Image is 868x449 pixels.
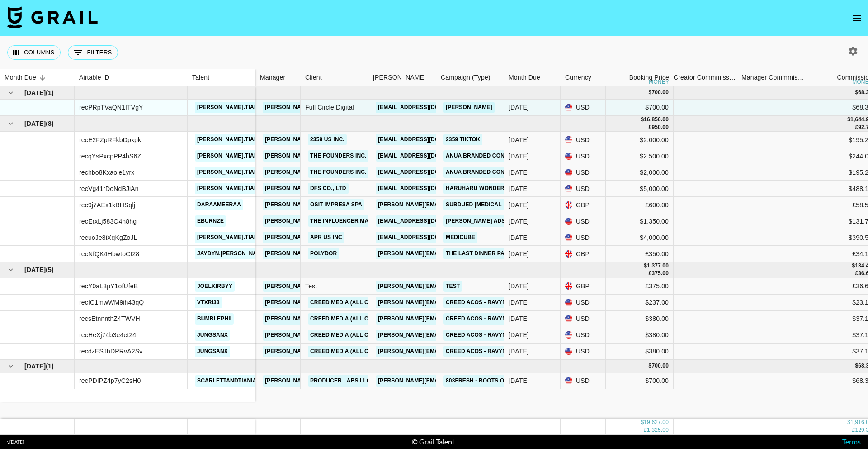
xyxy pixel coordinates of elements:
a: Medicube [443,232,477,243]
div: recPRpTVaQN1ITVgY [79,103,143,112]
a: The Influencer Marketing Factory [308,215,423,227]
div: $4,000.00 [606,229,674,246]
div: $380.00 [606,311,674,327]
a: [PERSON_NAME][EMAIL_ADDRESS][DOMAIN_NAME] [263,150,410,162]
div: Month Due [504,69,561,86]
div: Jul '25 [509,135,529,144]
span: [DATE] [24,265,46,274]
button: hide children [5,263,17,276]
div: recqYsPxcpPP4hS6Z [79,152,141,161]
div: v [DATE] [7,439,24,445]
div: Campaign (Type) [441,69,491,86]
a: Creed Media (All Campaigns) [308,346,402,357]
a: THE FOUNDERS INC. [308,167,369,178]
a: [PERSON_NAME][EMAIL_ADDRESS][DOMAIN_NAME] [263,183,410,194]
div: £ [649,270,652,277]
div: $2,500.00 [606,148,674,164]
div: £ [855,270,858,277]
a: 803Fresh - Boots on the Ground [443,375,549,387]
a: [PERSON_NAME][EMAIL_ADDRESS][DOMAIN_NAME] [263,102,410,113]
div: USD [561,311,606,327]
div: Jun '25 [509,282,529,291]
div: USD [561,181,606,197]
div: 700.00 [651,89,669,96]
a: [PERSON_NAME][EMAIL_ADDRESS][DOMAIN_NAME] [263,167,410,178]
a: APR US Inc [308,232,344,243]
div: recE2FZpRFkbDpxpk [79,135,141,144]
div: recsEtnnnthZ4TWVH [79,314,140,323]
a: [EMAIL_ADDRESS][DOMAIN_NAME] [376,102,477,113]
div: Full Circle Digital [301,100,368,116]
div: USD [561,229,606,246]
a: [EMAIL_ADDRESS][DOMAIN_NAME] [376,232,477,243]
div: £ [855,124,858,131]
a: Polydor [308,248,339,259]
a: [PERSON_NAME][EMAIL_ADDRESS][DOMAIN_NAME] [263,281,410,292]
div: Month Due [5,69,36,86]
div: Client [305,69,322,86]
a: [PERSON_NAME][EMAIL_ADDRESS][PERSON_NAME][DOMAIN_NAME] [376,281,570,292]
a: joelkirbyy [195,281,235,292]
button: hide children [5,86,17,99]
a: [EMAIL_ADDRESS][DOMAIN_NAME] [376,150,477,162]
a: jungsanx [195,346,230,357]
a: Anua Branded Content (ANUAUS0632) [443,167,562,178]
a: Producer Labs LLC [308,375,373,387]
span: [DATE] [24,362,46,371]
div: Creator Commmission Override [674,69,741,86]
div: USD [561,344,606,360]
div: 1,325.00 [647,426,669,434]
div: 700.00 [651,362,669,370]
span: ( 1 ) [46,88,54,97]
div: $ [855,89,858,96]
div: Creator Commmission Override [674,69,737,86]
a: daraameeraa [195,199,243,210]
div: $1,350.00 [606,213,674,229]
div: $237.00 [606,295,674,311]
a: [PERSON_NAME][EMAIL_ADDRESS][DOMAIN_NAME] [263,215,410,227]
a: creed acos - ravyn / tokyphile [443,330,545,341]
a: eburnze [195,215,226,227]
div: £350.00 [606,246,674,262]
div: $700.00 [606,373,674,389]
a: 2359 TikTok [443,134,482,145]
div: $ [644,262,647,270]
a: Creed Media (All Campaigns) [308,297,402,308]
img: Grail Talent [7,6,98,28]
div: $ [641,419,644,426]
div: Client [301,69,368,86]
div: Jul '25 [509,152,529,161]
div: $380.00 [606,344,674,360]
div: USD [561,100,606,116]
div: Test [301,278,368,295]
div: Jul '25 [509,184,529,193]
div: $ [855,362,858,370]
a: [PERSON_NAME][EMAIL_ADDRESS][DOMAIN_NAME] [263,232,410,243]
a: Terms [842,437,861,446]
div: Jun '25 [509,347,529,356]
div: Currency [561,69,606,86]
a: [PERSON_NAME] Ads [443,215,507,227]
button: Show filters [68,45,118,60]
div: $2,000.00 [606,132,674,148]
a: [PERSON_NAME].tiara1 [195,150,267,162]
a: Creed Media (All Campaigns) [308,330,402,341]
div: recuoJe8iXqKgZoJL [79,233,137,242]
span: [DATE] [24,88,46,97]
div: recNfQK4HbwtoCI28 [79,249,139,258]
button: Select columns [7,45,61,60]
a: creed acos - ravyn / tokyphile [443,313,545,325]
div: money [649,79,669,85]
a: Creed Media (All Campaigns) [308,313,402,325]
div: £ [649,124,652,131]
div: Jul '25 [509,249,529,258]
a: creed acos - ravyn / tokyphile [443,346,545,357]
div: Manager Commmission Override [741,69,805,86]
a: scarlettandtiania [195,375,259,387]
a: [EMAIL_ADDRESS][DOMAIN_NAME] [376,215,477,227]
div: recPDIPZ4p7yC2sH0 [79,376,141,385]
a: THE FOUNDERS INC. [308,150,369,162]
a: [PERSON_NAME][EMAIL_ADDRESS][DOMAIN_NAME] [263,248,410,259]
div: Booking Price [629,69,669,86]
div: Currency [565,69,591,86]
